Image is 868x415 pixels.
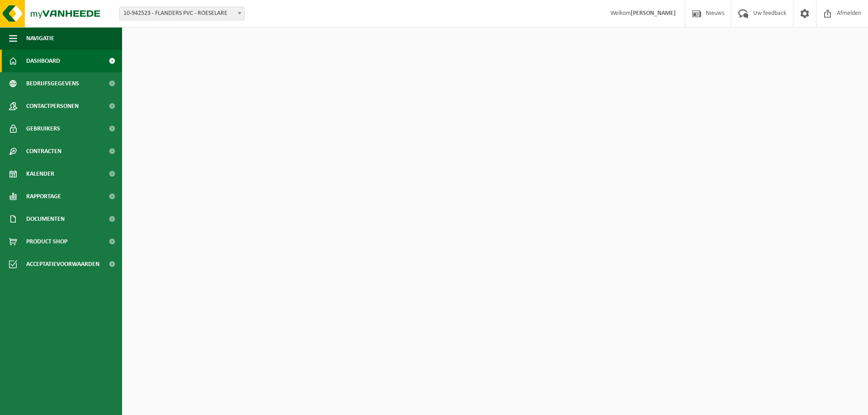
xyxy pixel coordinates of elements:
span: Rapportage [26,185,61,208]
span: Documenten [26,208,65,230]
span: Dashboard [26,50,60,72]
span: 10-942523 - FLANDERS PVC - ROESELARE [120,7,244,20]
span: 10-942523 - FLANDERS PVC - ROESELARE [119,7,245,20]
span: Acceptatievoorwaarden [26,253,99,275]
span: Navigatie [26,27,54,50]
span: Contactpersonen [26,95,79,117]
span: Bedrijfsgegevens [26,72,79,95]
span: Product Shop [26,230,67,253]
span: Gebruikers [26,117,60,140]
strong: [PERSON_NAME] [631,10,676,17]
span: Contracten [26,140,61,163]
span: Kalender [26,163,54,185]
